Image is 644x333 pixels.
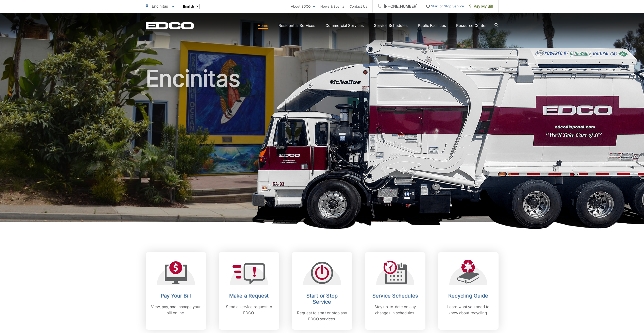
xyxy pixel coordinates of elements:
[146,66,499,226] h1: Encinitas
[278,23,315,29] a: Residential Services
[219,252,279,330] a: Make a Request Send a service request to EDCO.
[151,304,201,316] p: View, pay, and manage your bill online.
[438,252,499,330] a: Recycling Guide Learn what you need to know about recycling.
[151,293,201,299] h2: Pay Your Bill
[469,3,493,9] span: Pay My Bill
[443,293,493,299] h2: Recycling Guide
[374,23,408,29] a: Service Schedules
[224,293,274,299] h2: Make a Request
[297,293,347,305] h2: Start or Stop Service
[320,3,344,9] a: News & Events
[258,23,268,29] a: Home
[297,310,347,322] p: Request to start or stop any EDCO services.
[350,3,367,9] a: Contact Us
[456,23,487,29] a: Resource Center
[370,293,420,299] h2: Service Schedules
[370,304,420,316] p: Stay up-to-date on any changes in schedules.
[182,4,200,9] select: Select a language
[365,252,425,330] a: Service Schedules Stay up-to-date on any changes in schedules.
[443,304,493,316] p: Learn what you need to know about recycling.
[146,22,194,29] a: EDCD logo. Return to the homepage.
[325,23,364,29] a: Commercial Services
[146,252,206,330] a: Pay Your Bill View, pay, and manage your bill online.
[291,3,315,9] a: About EDCO
[418,23,446,29] a: Public Facilities
[152,4,168,9] span: Encinitas
[224,304,274,316] p: Send a service request to EDCO.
